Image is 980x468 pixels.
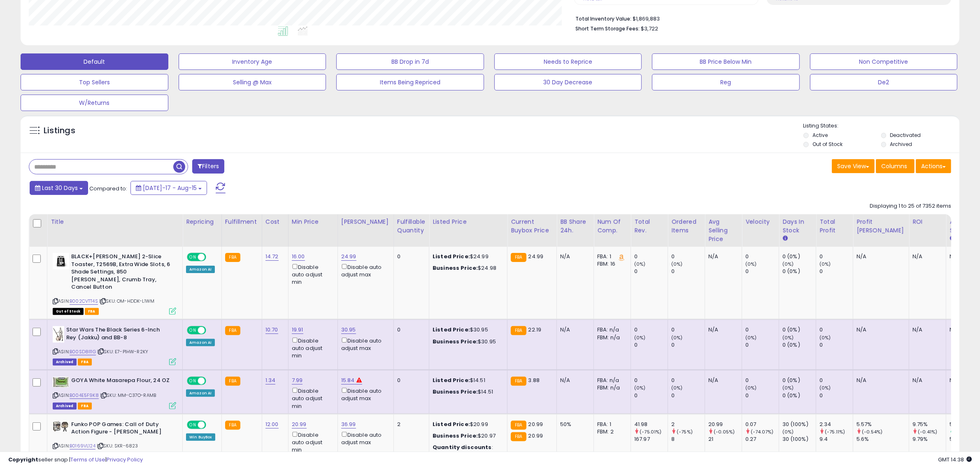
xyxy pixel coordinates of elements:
button: Save View [832,159,875,173]
small: FBA [511,377,526,386]
div: Disable auto adjust max [341,430,387,446]
span: 2025-09-15 14:38 GMT [938,456,972,463]
a: 7.99 [292,376,303,385]
a: B0169VL124 [70,443,95,449]
b: Star Wars The Black Series 6-Inch Rey (Jakku) and BB-8 [66,326,166,343]
div: N/A [857,253,903,260]
span: Columns [881,162,907,170]
div: Disable auto adjust min [292,336,331,359]
div: 0 [671,253,705,260]
span: 20.99 [528,432,543,440]
span: [DATE]-17 - Aug-15 [143,184,197,192]
div: FBM: 2 [597,428,624,436]
div: Avg Selling Price [708,218,738,243]
a: 14.72 [265,253,279,261]
div: 0 (0%) [782,253,816,260]
b: Total Inventory Value: [575,15,631,22]
div: 0 [397,326,423,334]
a: 36.99 [341,420,356,429]
button: BB Drop in 7d [336,53,484,70]
div: N/A [857,377,903,384]
button: BB Price Below Min [652,53,800,70]
div: Disable auto adjust max [341,336,387,352]
button: [DATE]-17 - Aug-15 [130,181,207,195]
div: Total Profit [819,218,850,235]
span: All listings that are currently out of stock and unavailable for purchase on Amazon [53,308,84,315]
div: $24.98 [433,264,501,272]
button: Selling @ Max [179,74,326,90]
div: FBA: n/a [597,377,624,384]
b: Funko POP Games: Call of Duty Action Figure - [PERSON_NAME] [71,421,171,438]
span: ON [188,327,198,334]
b: Business Price: [433,338,478,345]
div: 0 (0%) [782,392,816,399]
div: N/A [912,377,940,384]
strong: Copyright [8,456,38,463]
b: Listed Price: [433,253,470,260]
span: OFF [205,254,218,261]
div: 0 [745,341,779,349]
div: 0 [671,326,705,334]
small: FBA [225,377,240,386]
div: 9.4 [819,436,853,443]
img: 51ARieqcELL._SL40_.jpg [53,421,69,432]
button: De2 [810,74,958,90]
small: (-75.11%) [825,429,845,435]
div: 9.75% [912,421,946,428]
span: 3.88 [528,376,540,384]
small: FBA [511,421,526,430]
a: 1.34 [265,376,276,385]
button: Filters [192,159,224,174]
div: N/A [708,377,736,384]
div: 0 [671,268,705,275]
b: Business Price: [433,264,478,272]
div: 0 [819,377,853,384]
div: ROI [912,218,943,226]
small: Avg BB Share. [950,235,954,242]
div: FBA: 1 [597,421,624,428]
div: 0 [634,253,668,260]
div: $30.95 [433,326,501,334]
div: 30 (100%) [782,436,816,443]
b: Listed Price: [433,376,470,384]
span: FBA [78,403,92,410]
div: N/A [560,377,587,384]
span: ON [188,421,198,428]
div: 2 [397,421,423,428]
div: Disable auto adjust max [341,386,387,402]
div: 0 [819,253,853,260]
div: FBA: 1 [597,253,624,260]
img: 418cVI5ELRL._SL40_.jpg [53,326,64,343]
small: Days In Stock. [782,235,787,242]
p: Listing States: [803,122,959,130]
a: B002CVTT4S [70,298,98,305]
div: FBM: n/a [597,334,624,341]
span: 20.99 [528,420,543,428]
div: Fulfillment [225,218,258,226]
div: $20.99 [433,421,501,428]
div: 0 [671,341,705,349]
small: (0%) [782,429,794,435]
div: N/A [708,326,736,334]
div: ASIN: [53,253,176,314]
img: 51AwRws4srL._SL40_.jpg [53,377,69,387]
div: ASIN: [53,377,176,408]
div: 0 (0%) [782,268,816,275]
span: 24.99 [528,253,544,260]
small: (-75.01%) [640,429,661,435]
div: Profit [PERSON_NAME] [857,218,906,235]
button: Inventory Age [179,53,326,70]
div: Disable auto adjust min [292,430,331,454]
div: Title [51,218,179,226]
button: Reg [652,74,800,90]
div: FBA: n/a [597,326,624,334]
div: N/A [912,326,940,334]
a: B00SD8I11G [70,348,96,355]
div: 20.99 [708,421,742,428]
b: GOYA White Masarepa Flour, 24 OZ [71,377,171,387]
div: N/A [950,377,977,384]
a: 16.00 [292,253,305,261]
div: 0 [819,392,853,399]
div: 0 [745,326,779,334]
span: | SKU: OM-HDDK-L1WM [99,298,154,304]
